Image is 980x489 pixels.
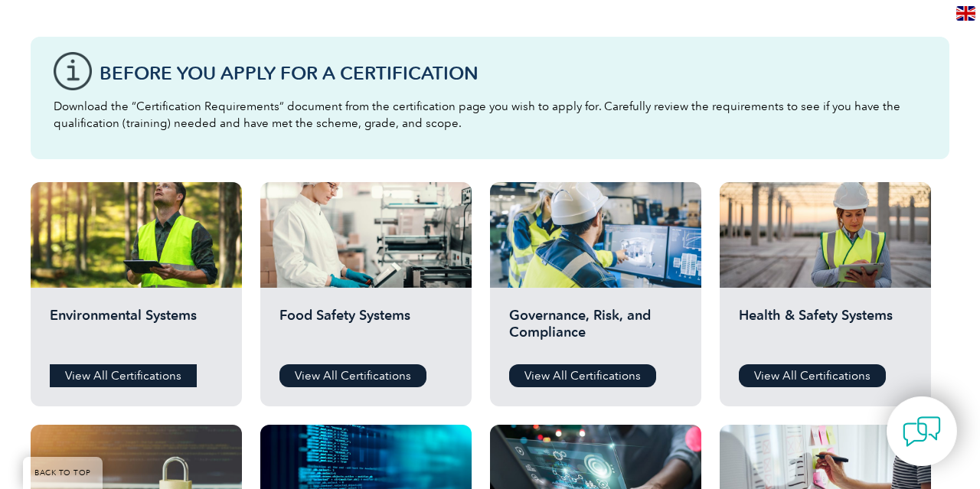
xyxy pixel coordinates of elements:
[903,412,941,451] img: contact-chat.png
[54,98,926,132] p: Download the “Certification Requirements” document from the certification page you wish to apply ...
[279,364,426,387] a: View All Certifications
[100,64,926,83] h3: Before You Apply For a Certification
[739,307,912,353] h2: Health & Safety Systems
[509,364,656,387] a: View All Certifications
[739,364,886,387] a: View All Certifications
[23,457,103,489] a: BACK TO TOP
[956,6,975,21] img: en
[279,307,452,353] h2: Food Safety Systems
[50,364,197,387] a: View All Certifications
[509,307,682,353] h2: Governance, Risk, and Compliance
[50,307,223,353] h2: Environmental Systems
